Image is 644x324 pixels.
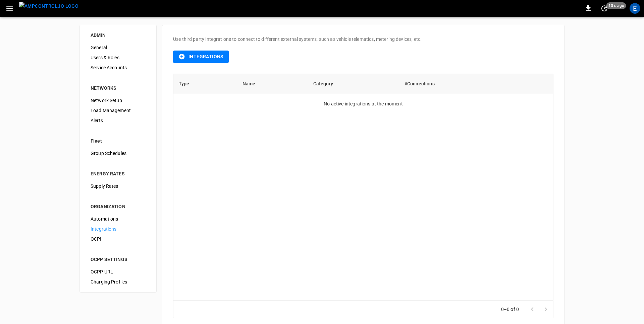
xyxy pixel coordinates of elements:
[91,97,146,104] span: Network Setup
[501,306,519,313] p: 0–0 of 0
[399,74,521,94] th: #Connections
[91,44,146,51] span: General
[85,277,151,287] div: Charging Profiles
[91,107,146,114] span: Load Management
[85,234,151,244] div: OCPI
[606,2,626,9] span: 10 s ago
[91,85,146,91] div: NETWORKS
[308,74,399,94] th: Category
[91,216,146,223] span: Automations
[91,236,146,243] span: OCPI
[85,43,151,53] div: General
[91,150,146,157] span: Group Schedules
[85,53,151,63] div: Users & Roles
[91,203,146,210] div: ORGANIZATION
[91,183,146,190] span: Supply Rates
[91,226,146,233] span: Integrations
[91,54,146,61] span: Users & Roles
[91,268,146,275] span: OCPP URL
[19,2,78,10] img: ampcontrol.io logo
[85,148,151,158] div: Group Schedules
[91,170,146,177] div: ENERGY RATES
[85,95,151,105] div: Network Setup
[85,115,151,126] div: Alerts
[173,51,229,63] button: Integrations
[630,3,640,14] div: profile-icon
[237,74,308,94] th: Name
[599,3,610,14] button: set refresh interval
[91,32,146,38] div: ADMIN
[91,117,146,124] span: Alerts
[173,94,553,114] td: No active integrations at the moment
[91,64,146,71] span: Service Accounts
[85,63,151,73] div: Service Accounts
[85,267,151,277] div: OCPP URL
[173,74,237,94] th: Type
[85,181,151,191] div: Supply Rates
[91,256,146,263] div: OCPP SETTINGS
[85,224,151,234] div: Integrations
[173,36,553,43] p: Use third party integrations to connect to different external systems, such as vehicle telematics...
[91,278,146,286] span: Charging Profiles
[85,214,151,224] div: Automations
[85,105,151,115] div: Load Management
[91,138,146,144] div: Fleet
